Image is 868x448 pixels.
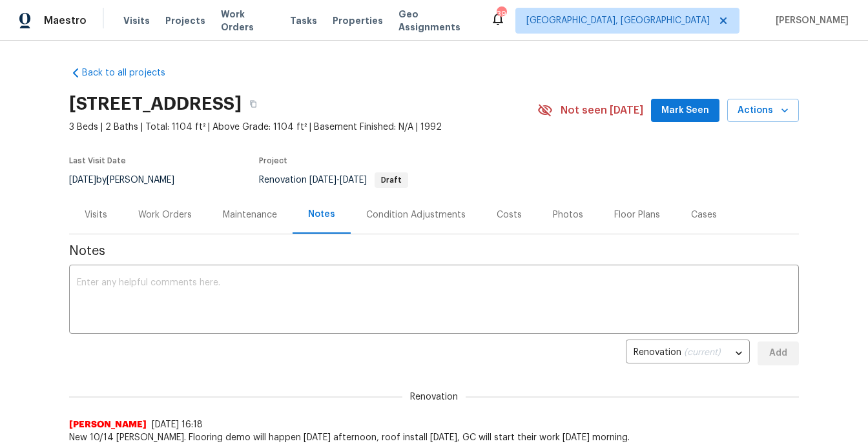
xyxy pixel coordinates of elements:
span: Notes [69,245,799,258]
div: Floor Plans [614,209,660,221]
div: by [PERSON_NAME] [69,172,190,188]
span: Mark Seen [661,103,709,119]
span: Tasks [290,16,317,25]
span: [DATE] [69,176,96,185]
span: Project [259,157,287,165]
div: Condition Adjustments [366,209,466,221]
span: Geo Assignments [398,8,475,34]
span: Maestro [44,14,87,27]
span: [DATE] [309,176,336,185]
div: Maintenance [223,209,277,221]
span: [GEOGRAPHIC_DATA], [GEOGRAPHIC_DATA] [526,14,710,27]
span: Renovation [259,176,408,185]
span: Draft [376,176,407,184]
span: - [309,176,367,185]
span: [PERSON_NAME] [69,418,147,431]
div: Visits [85,209,107,221]
button: Mark Seen [651,99,719,123]
div: Photos [553,209,583,221]
button: Copy Address [242,92,265,116]
div: Notes [308,208,335,221]
span: Actions [738,103,789,119]
span: Work Orders [221,8,274,34]
span: Visits [123,14,150,27]
span: Projects [165,14,205,27]
div: Work Orders [138,209,192,221]
span: (current) [684,348,721,357]
span: New 10/14 [PERSON_NAME]. Flooring demo will happen [DATE] afternoon, roof install [DATE], GC will... [69,431,799,444]
span: [DATE] [340,176,367,185]
span: Renovation [402,391,466,403]
div: Costs [497,209,522,221]
h2: [STREET_ADDRESS] [69,97,242,110]
span: [PERSON_NAME] [770,14,849,27]
span: 3 Beds | 2 Baths | Total: 1104 ft² | Above Grade: 1104 ft² | Basement Finished: N/A | 1992 [69,121,537,134]
div: 39 [497,8,506,21]
button: Actions [727,99,799,123]
span: [DATE] 16:18 [152,420,203,429]
span: Not seen [DATE] [561,104,643,117]
div: Renovation (current) [626,338,750,369]
div: Cases [691,209,717,221]
span: Properties [333,14,383,27]
a: Back to all projects [69,66,193,79]
span: Last Visit Date [69,157,126,165]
